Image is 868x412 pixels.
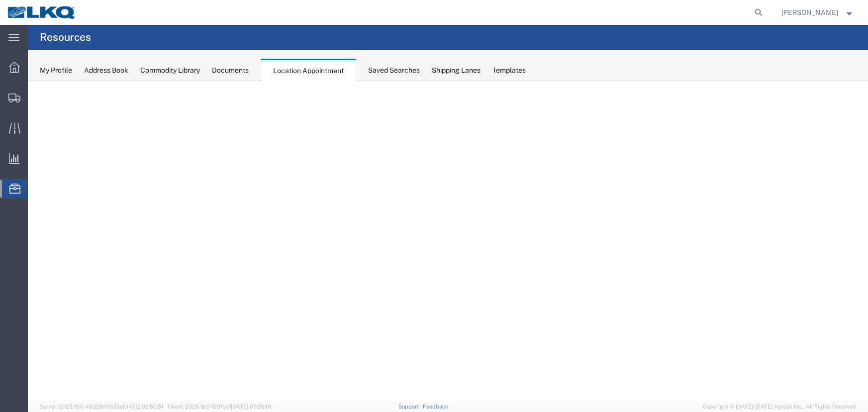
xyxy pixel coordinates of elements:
[84,65,128,76] div: Address Book
[398,404,423,410] a: Support
[7,5,77,20] img: logo
[168,404,271,410] span: Client: 2025.19.0-129fbcf
[212,65,249,76] div: Documents
[40,65,72,76] div: My Profile
[368,65,420,76] div: Saved Searches
[40,25,91,50] h4: Resources
[140,65,200,76] div: Commodity Library
[781,7,838,18] span: Alfredo Garcia
[703,403,856,411] span: Copyright © [DATE]-[DATE] Agistix Inc., All Rights Reserved
[40,404,163,410] span: Server: 2025.19.0-49328d0a35e
[28,81,868,402] iframe: FS Legacy Container
[492,65,526,76] div: Templates
[261,59,356,82] div: Location Appointment
[123,404,163,410] span: [DATE] 09:50:51
[781,6,855,18] button: [PERSON_NAME]
[423,404,448,410] a: Feedback
[432,65,481,76] div: Shipping Lanes
[231,404,271,410] span: [DATE] 09:39:01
